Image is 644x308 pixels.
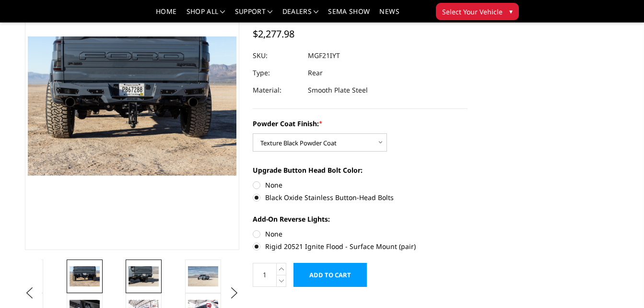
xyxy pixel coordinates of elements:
[328,8,370,22] a: SEMA Show
[253,214,468,224] label: Add-On Reverse Lights:
[509,6,513,16] span: ▾
[308,64,323,82] dd: Rear
[227,286,242,300] button: Next
[253,165,468,175] label: Upgrade Button Head Bolt Color:
[253,118,468,129] label: Powder Coat Finish:
[308,82,368,99] dd: Smooth Plate Steel
[70,266,100,286] img: 2021-2025 Ford Raptor - Freedom Series - Rear Bumper
[23,286,37,300] button: Previous
[436,3,519,20] button: Select Your Vehicle
[282,8,319,22] a: Dealers
[293,263,367,287] input: Add to Cart
[379,8,399,22] a: News
[235,8,273,22] a: Support
[253,229,468,239] label: None
[188,266,218,286] img: 2021-2025 Ford Raptor - Freedom Series - Rear Bumper
[156,8,176,22] a: Home
[253,82,301,99] dt: Material:
[253,192,468,202] label: Black Oxide Stainless Button-Head Bolts
[129,266,159,286] img: 2021-2025 Ford Raptor - Freedom Series - Rear Bumper
[442,7,503,17] span: Select Your Vehicle
[253,27,294,40] span: $2,277.98
[187,8,225,22] a: shop all
[253,64,301,82] dt: Type:
[253,241,468,251] label: Rigid 20521 Ignite Flood - Surface Mount (pair)
[253,180,468,190] label: None
[308,47,340,64] dd: MGF21IYT
[253,47,301,64] dt: SKU:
